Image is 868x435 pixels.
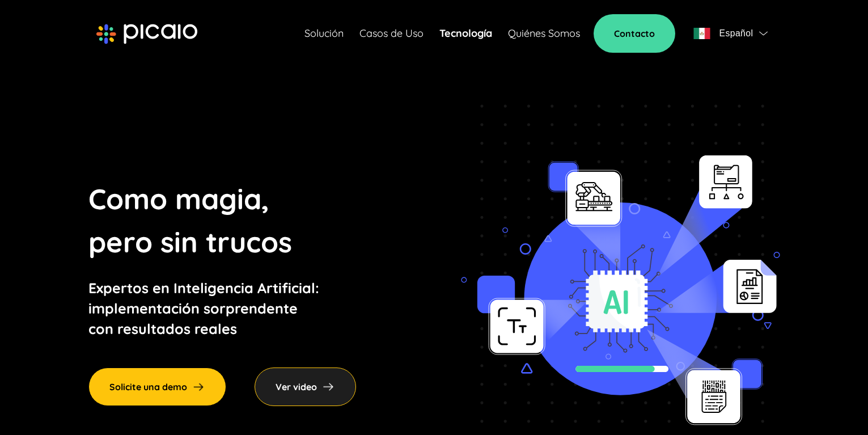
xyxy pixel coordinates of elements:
[255,368,356,406] div: Ver video
[88,278,356,339] p: Expertos en Inteligencia Artificial: implementación sorprendente con resultados reales
[719,26,753,41] span: Español
[594,14,675,53] a: Contacto
[689,22,772,45] button: flagEspañolflag
[759,31,768,36] img: flag
[321,380,335,394] img: arrow-right
[359,26,424,41] a: Casos de Uso
[96,24,197,44] img: picaio-logo
[693,28,710,39] img: flag
[439,26,492,41] a: Tecnología
[508,26,580,41] a: Quiénes Somos
[88,368,226,406] a: Solicite una demo
[192,380,205,394] img: arrow-right
[88,178,356,264] p: Como magia, pero sin trucos
[304,26,344,41] a: Solución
